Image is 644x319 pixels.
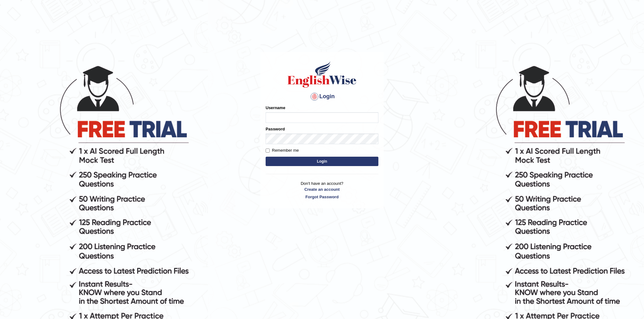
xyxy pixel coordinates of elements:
a: Create an account [266,186,378,192]
p: Don't have an account? [266,180,378,200]
h4: Login [266,92,378,102]
input: Remember me [266,149,270,153]
label: Password [266,126,285,132]
img: Logo of English Wise sign in for intelligent practice with AI [286,60,358,89]
button: Login [266,157,378,166]
label: Username [266,105,285,111]
a: Forgot Password [266,194,378,200]
label: Remember me [266,147,299,154]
